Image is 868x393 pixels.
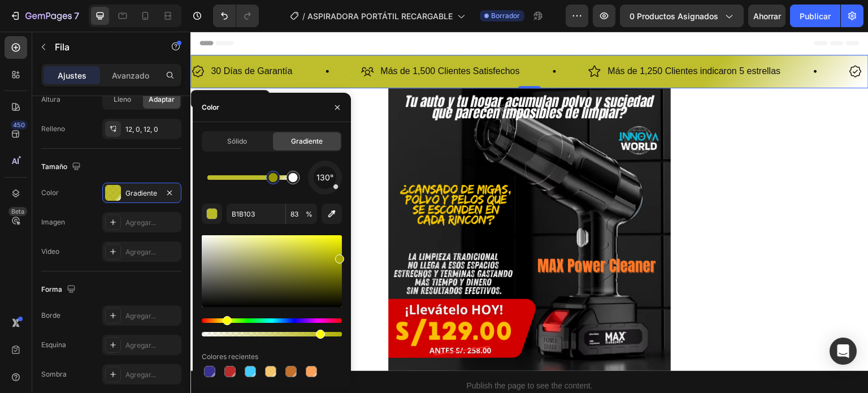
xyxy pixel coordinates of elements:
[306,210,313,218] font: %
[125,218,156,227] font: Agregar...
[125,125,158,133] font: 12, 0, 12, 0
[13,121,25,129] font: 450
[125,370,156,379] font: Agregar...
[125,248,156,256] font: Agregar...
[190,32,868,393] iframe: Área de diseño
[114,95,131,103] font: Lleno
[125,312,156,320] font: Agregar...
[55,41,70,53] font: Fila
[41,340,66,349] font: Esquina
[198,57,480,339] img: gempages_555771683932210419-37aacacd-8bc8-40ff-96b6-a0cd64269913.png
[55,40,151,54] p: Fila
[227,204,285,224] input: Por ejemplo: FFFFFF
[41,285,62,293] font: Forma
[149,95,175,103] font: Adaptar
[58,71,86,80] font: Ajustes
[125,341,156,349] font: Agregar...
[417,32,590,48] p: Más de 1,250 Clientes indicaron 5 estrellas
[112,71,149,80] font: Avanzado
[41,95,60,103] font: Altura
[41,370,67,378] font: Sombra
[74,10,79,21] font: 7
[620,5,744,27] button: 0 productos asignados
[291,137,323,145] font: Gradiente
[41,247,59,256] font: Video
[14,62,33,72] div: Row
[202,352,258,361] font: Colores recientes
[630,11,718,21] font: 0 productos asignados
[202,103,219,111] font: Color
[5,5,84,27] button: 7
[830,338,857,365] div: Abrir Intercom Messenger
[307,11,453,21] font: ASPIRADORA PORTÁTIL RECARGABLE
[41,311,60,319] font: Borde
[227,137,247,145] font: Sólido
[748,5,785,27] button: Ahorrar
[202,318,342,323] div: Hue
[213,5,259,27] div: Deshacer/Rehacer
[491,11,520,20] font: Borrador
[316,172,333,182] font: 130°
[41,218,65,226] font: Imagen
[790,5,840,27] button: Publicar
[125,189,157,197] font: Gradiente
[41,188,59,197] font: Color
[800,11,831,21] font: Publicar
[41,162,67,171] font: Tamaño
[41,124,65,133] font: Relleno
[753,11,781,21] font: Ahorrar
[302,11,305,21] font: /
[11,208,24,215] font: Beta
